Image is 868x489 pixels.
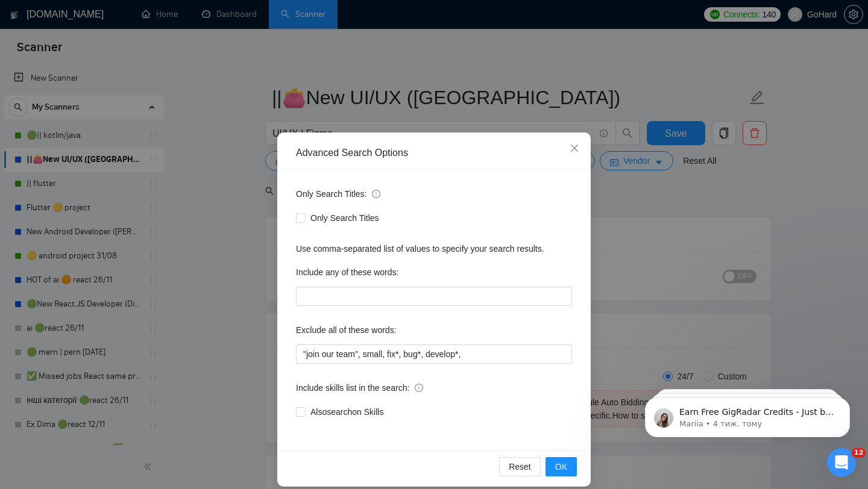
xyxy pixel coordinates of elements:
[555,460,567,473] span: OK
[296,146,572,160] div: Advanced Search Options
[306,405,388,419] span: Also search on Skills
[296,263,398,282] label: Include any of these words:
[296,187,380,201] span: Only Search Titles:
[296,381,423,394] span: Include skills list in the search:
[415,384,423,392] span: info-circle
[306,211,384,225] span: Only Search Titles
[546,457,577,476] button: OK
[296,242,572,255] div: Use comma-separated list of values to specify your search results.
[827,448,856,477] iframe: Intercom live chat
[296,320,397,340] label: Exclude all of these words:
[627,372,868,456] iframe: Intercom notifications повідомлення
[509,460,531,473] span: Reset
[558,132,591,165] button: Close
[372,190,380,198] span: info-circle
[570,143,579,153] span: close
[499,457,541,476] button: Reset
[852,448,866,458] span: 12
